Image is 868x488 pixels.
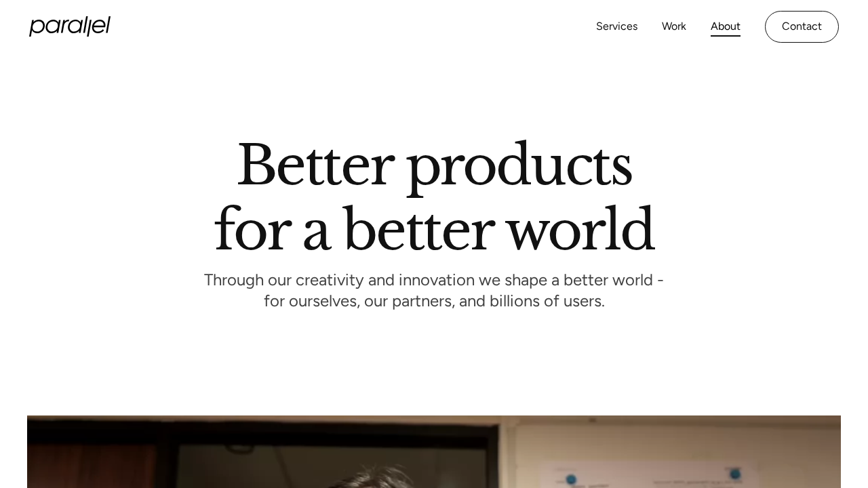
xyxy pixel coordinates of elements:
[596,17,637,37] a: Services
[204,274,664,311] p: Through our creativity and innovation we shape a better world - for ourselves, our partners, and ...
[711,17,741,37] a: About
[662,17,686,37] a: Work
[29,16,111,37] a: home
[765,11,839,43] a: Contact
[214,146,654,250] h1: Better products for a better world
